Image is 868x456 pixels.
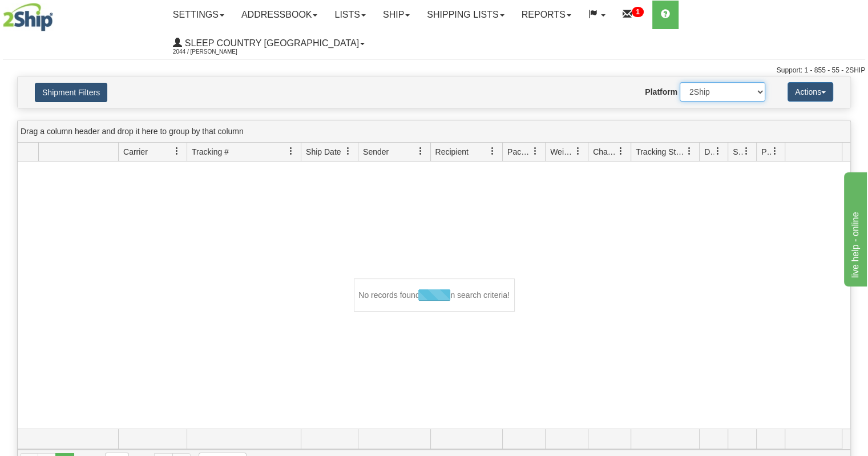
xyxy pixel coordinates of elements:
[614,1,652,29] a: 1
[550,146,574,158] span: Weight
[3,3,53,31] img: logo2044.jpg
[680,142,699,161] a: Tracking Status filter column settings
[418,1,512,29] a: Shipping lists
[737,142,756,161] a: Shipment Issues filter column settings
[164,29,373,58] a: Sleep Country [GEOGRAPHIC_DATA] 2044 / [PERSON_NAME]
[164,1,233,29] a: Settings
[3,66,865,75] div: Support: 1 - 855 - 55 - 2SHIP
[526,142,545,161] a: Packages filter column settings
[435,146,469,158] span: Recipient
[708,142,728,161] a: Delivery Status filter column settings
[411,142,430,161] a: Sender filter column settings
[281,142,301,161] a: Tracking # filter column settings
[363,146,389,158] span: Sender
[788,82,833,102] button: Actions
[636,146,685,158] span: Tracking Status
[192,146,229,158] span: Tracking #
[18,120,850,143] div: grid grouping header
[326,1,374,29] a: Lists
[761,146,771,158] span: Pickup Status
[35,83,107,102] button: Shipment Filters
[483,142,502,161] a: Recipient filter column settings
[568,142,588,161] a: Weight filter column settings
[645,86,677,98] label: Platform
[9,7,106,21] div: live help - online
[306,146,341,158] span: Ship Date
[765,142,785,161] a: Pickup Status filter column settings
[233,1,326,29] a: Addressbook
[374,1,418,29] a: Ship
[593,146,617,158] span: Charge
[733,146,742,158] span: Shipment Issues
[632,7,644,17] sup: 1
[167,142,187,161] a: Carrier filter column settings
[123,146,148,158] span: Carrier
[507,146,531,158] span: Packages
[704,146,714,158] span: Delivery Status
[173,46,259,58] span: 2044 / [PERSON_NAME]
[842,170,867,286] iframe: chat widget
[338,142,358,161] a: Ship Date filter column settings
[611,142,631,161] a: Charge filter column settings
[182,38,359,48] span: Sleep Country [GEOGRAPHIC_DATA]
[513,1,580,29] a: Reports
